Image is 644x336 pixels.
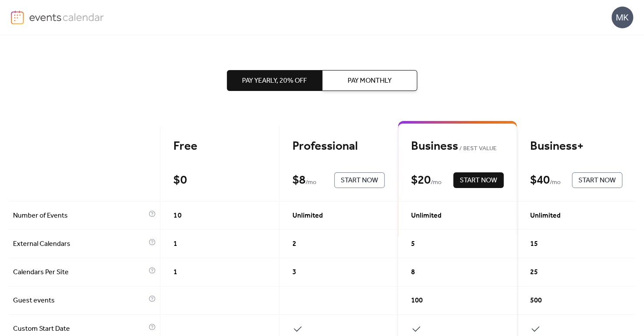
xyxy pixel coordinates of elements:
span: Pay Yearly, 20% off [242,76,307,86]
span: 8 [411,267,415,278]
span: Calendars Per Site [13,267,146,278]
span: Start Now [341,175,378,186]
span: Unlimited [411,211,442,221]
span: 2 [292,239,296,249]
span: 1 [173,239,177,249]
span: BEST VALUE [458,144,497,154]
div: Professional [292,139,385,154]
span: 15 [530,239,538,249]
span: 10 [173,211,181,221]
button: Start Now [572,172,622,188]
span: 5 [411,239,415,249]
span: Guest events [13,296,146,306]
span: / mo [431,178,442,188]
div: $ 20 [411,173,431,188]
span: / mo [550,178,561,188]
span: External Calendars [13,239,146,249]
button: Start Now [453,172,504,188]
div: Business [411,139,503,154]
span: Start Now [578,175,616,186]
span: Number of Events [13,211,146,221]
span: 100 [411,296,423,306]
div: $ 8 [292,173,305,188]
img: logo [11,10,24,24]
button: Start Now [334,172,385,188]
img: logo-type [29,10,104,24]
div: $ 0 [173,173,186,188]
span: 25 [530,267,538,278]
span: / mo [305,178,316,188]
span: Pay Monthly [348,76,392,86]
div: Free [173,139,266,154]
button: Pay Monthly [322,70,417,91]
span: Unlimited [292,211,323,221]
div: MK [611,7,633,28]
span: 1 [173,267,177,278]
span: 500 [530,296,542,306]
div: $ 40 [530,173,550,188]
div: Business+ [530,139,622,154]
button: Pay Yearly, 20% off [227,70,322,91]
span: Unlimited [530,211,561,221]
span: Start Now [460,175,497,186]
span: 3 [292,267,296,278]
span: Custom Start Date [13,324,146,334]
